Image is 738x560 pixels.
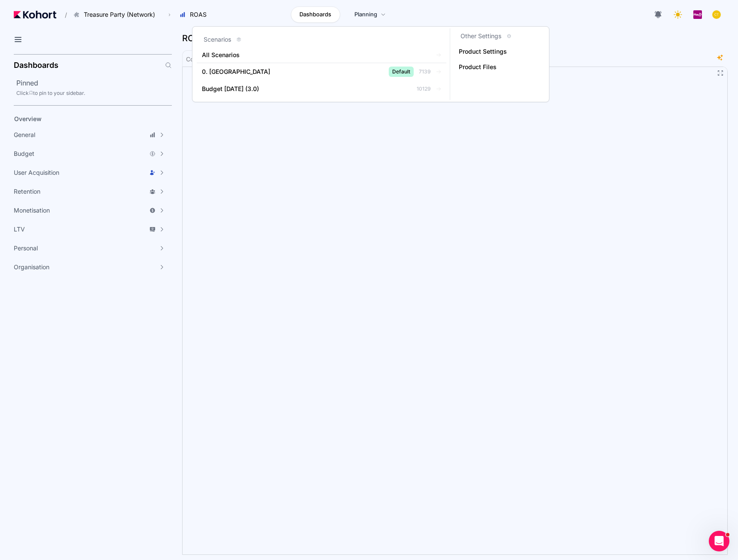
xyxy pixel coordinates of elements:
div: Click to pin to your sidebar. [16,90,172,97]
a: Dashboards [291,6,340,23]
a: 0. [GEOGRAPHIC_DATA]Default7139 [197,63,446,80]
span: Organisation [14,263,49,271]
h2: Dashboards [14,61,58,69]
a: Budget [DATE] (3.0)10129 [197,81,446,97]
span: 0. [GEOGRAPHIC_DATA] [202,67,270,76]
span: Monetisation [14,206,50,215]
span: Planning [354,10,377,19]
span: User Acquisition [14,168,59,177]
span: Compare Scenarios [186,56,242,62]
span: LTV [14,225,25,234]
span: Overview [14,115,42,122]
span: Budget [14,149,34,158]
span: Budget [DATE] (3.0) [202,85,259,93]
span: 10129 [417,85,431,92]
a: Overview [11,113,157,125]
a: All Scenarios [197,47,446,63]
button: Treasure Party (Network) [69,7,164,22]
span: Dashboards [299,10,331,19]
span: General [14,131,35,139]
button: ROAS [175,7,216,22]
button: Fullscreen [717,70,724,76]
span: Retention [14,187,40,196]
a: Product Settings [454,44,545,59]
img: Kohort logo [14,11,56,18]
span: › [167,11,172,18]
span: Treasure Party (Network) [84,10,155,19]
span: ROAS [190,10,207,19]
a: Product Files [454,59,545,75]
span: Product Settings [459,47,507,56]
h3: Scenarios [204,35,231,44]
span: Product Files [459,63,507,71]
span: 7139 [419,68,431,75]
h3: Other Settings [460,32,501,40]
span: / [58,10,67,19]
span: Personal [14,244,38,253]
img: logo_PlayQ_20230721100321046856.png [693,10,702,19]
iframe: Intercom live chat [709,531,729,551]
h2: Pinned [16,78,172,88]
a: Planning [345,6,395,23]
h3: ROAS [182,34,210,43]
span: All Scenarios [202,51,409,59]
span: Default [389,67,414,77]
